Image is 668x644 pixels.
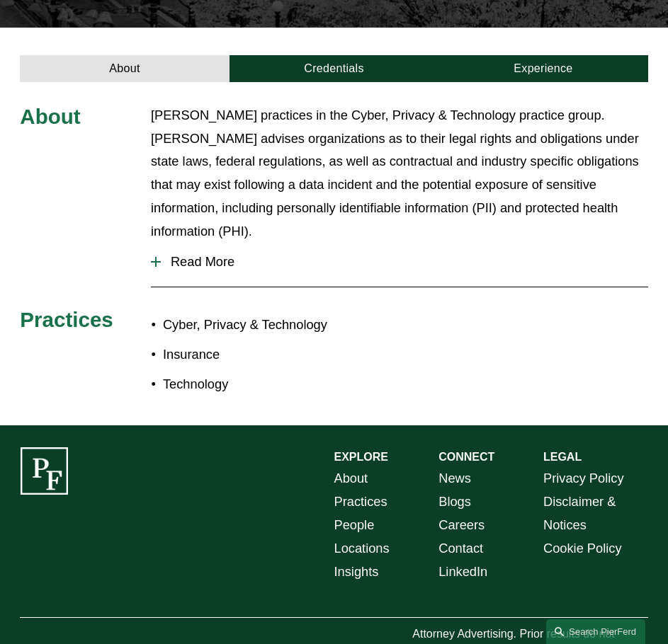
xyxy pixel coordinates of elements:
[438,560,487,584] a: LinkedIn
[438,451,494,463] strong: CONNECT
[546,619,645,644] a: Search this site
[151,104,648,243] p: [PERSON_NAME] practices in the Cyber, Privacy & Technology practice group. [PERSON_NAME] advises ...
[543,537,622,560] a: Cookie Policy
[230,55,438,82] a: Credentials
[151,243,648,280] button: Read More
[334,451,388,463] strong: EXPLORE
[334,560,379,584] a: Insights
[334,537,390,560] a: Locations
[543,451,582,463] strong: LEGAL
[438,490,471,514] a: Blogs
[163,373,334,396] p: Technology
[20,105,80,128] span: About
[543,490,648,537] a: Disclaimer & Notices
[334,514,375,537] a: People
[163,314,334,337] p: Cyber, Privacy & Technology
[543,467,624,490] a: Privacy Policy
[20,308,113,331] span: Practices
[161,254,648,270] span: Read More
[163,343,334,367] p: Insurance
[334,467,368,490] a: About
[438,514,485,537] a: Careers
[20,55,229,82] a: About
[438,537,483,560] a: Contact
[334,490,387,514] a: Practices
[438,467,471,490] a: News
[438,55,647,82] a: Experience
